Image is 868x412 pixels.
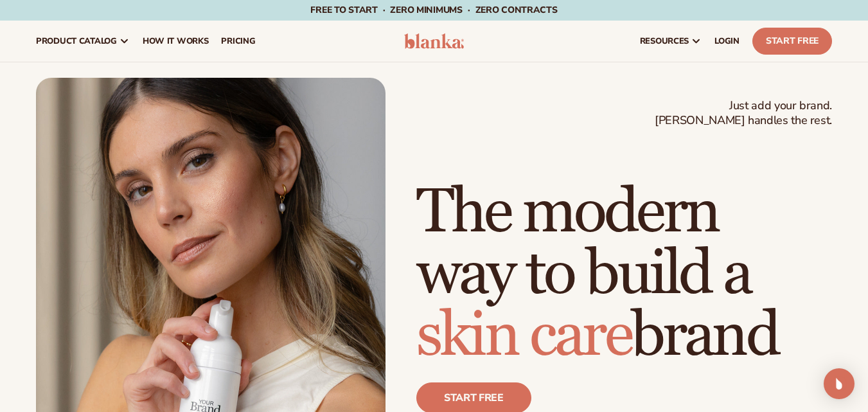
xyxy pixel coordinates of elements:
[633,21,708,62] a: resources
[655,98,832,129] span: Just add your brand. [PERSON_NAME] handles the rest.
[708,21,746,62] a: LOGIN
[714,36,740,46] span: LOGIN
[215,21,261,62] a: pricing
[310,4,557,16] span: Free to start · ZERO minimums · ZERO contracts
[404,33,465,49] img: logo
[36,36,117,46] span: product catalog
[416,298,631,373] span: skin care
[640,36,689,46] span: resources
[221,36,255,46] span: pricing
[143,36,209,46] span: How It Works
[752,28,832,55] a: Start Free
[30,21,136,62] a: product catalog
[416,182,832,367] h1: The modern way to build a brand
[136,21,215,62] a: How It Works
[824,368,855,399] div: Open Intercom Messenger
